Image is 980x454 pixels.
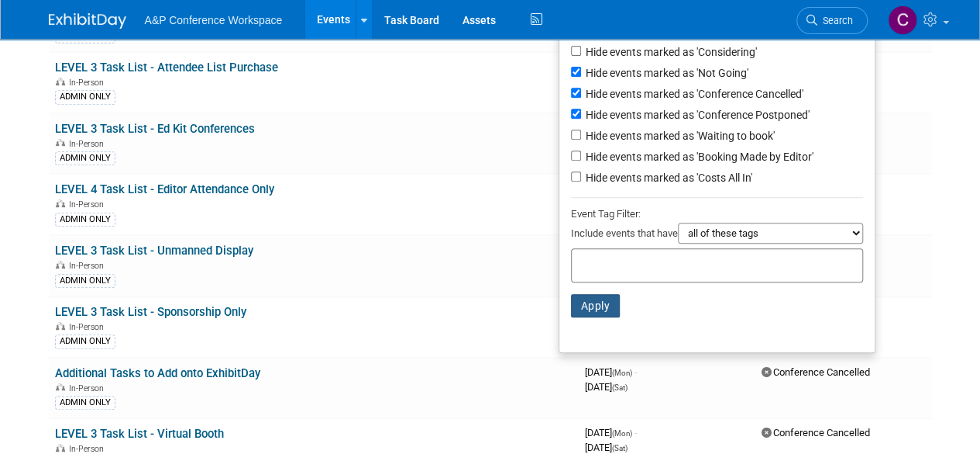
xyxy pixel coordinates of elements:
span: In-Person [69,322,108,332]
img: In-Person Event [56,383,65,391]
label: Hide events marked as 'Conference Cancelled' [583,86,803,102]
span: In-Person [69,261,108,271]
span: (Sat) [612,444,628,452]
div: ADMIN ONLY [55,334,115,348]
div: Include events that have [571,223,863,248]
span: - [634,366,637,378]
img: In-Person Event [56,444,65,452]
span: Search [817,15,853,26]
span: Conference Cancelled [762,427,870,438]
span: [DATE] [585,442,628,453]
a: LEVEL 3 Task List - Attendee List Purchase [55,61,278,75]
label: Hide events marked as 'Booking Made by Editor' [583,149,813,165]
img: Caitlin Flint [888,5,917,35]
label: Hide events marked as 'Waiting to book' [583,128,775,144]
span: In-Person [69,199,108,210]
span: [DATE] [585,427,637,438]
a: Search [796,7,868,34]
span: (Mon) [612,369,632,377]
a: LEVEL 3 Task List - Ed Kit Conferences [55,122,255,136]
span: In-Person [69,444,108,454]
div: ADMIN ONLY [55,151,115,165]
div: ADMIN ONLY [55,213,115,227]
label: Hide events marked as 'Considering' [583,44,757,60]
div: Event Tag Filter: [571,205,863,223]
a: LEVEL 3 Task List - Sponsorship Only [55,305,246,319]
button: Apply [571,294,621,317]
label: Hide events marked as 'Not Going' [583,65,748,81]
span: - [634,427,637,438]
div: ADMIN ONLY [55,274,115,288]
div: ADMIN ONLY [55,90,115,104]
span: In-Person [69,139,108,149]
a: Additional Tasks to Add onto ExhibitDay [55,366,260,380]
span: [DATE] [585,366,637,378]
span: In-Person [69,78,108,88]
span: [DATE] [585,381,628,393]
span: Conference Cancelled [762,366,870,378]
a: LEVEL 3 Task List - Virtual Booth [55,427,224,441]
span: A&P Conference Workspace [145,14,283,26]
span: In-Person [69,383,108,393]
img: In-Person Event [56,139,65,147]
label: Hide events marked as 'Costs All In' [583,170,752,185]
img: ExhibitDay [49,13,126,29]
a: LEVEL 3 Task List - Unmanned Display [55,244,253,258]
label: Hide events marked as 'Conference Postponed' [583,107,810,123]
img: In-Person Event [56,322,65,330]
img: In-Person Event [56,199,65,207]
img: In-Person Event [56,261,65,269]
span: (Mon) [612,429,632,438]
div: ADMIN ONLY [55,396,115,410]
img: In-Person Event [56,78,65,85]
span: (Sat) [612,383,628,392]
a: LEVEL 4 Task List - Editor Attendance Only [55,182,274,196]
